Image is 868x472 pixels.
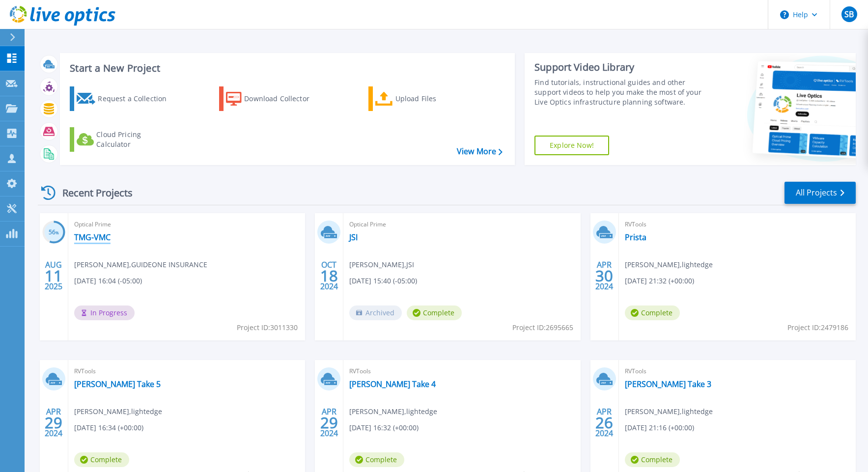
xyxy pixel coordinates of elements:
[74,452,129,467] span: Complete
[38,181,146,205] div: Recent Projects
[74,259,207,270] span: [PERSON_NAME] , GUIDEONE INSURANCE
[349,305,402,320] span: Archived
[70,63,502,74] h3: Start a New Project
[395,89,474,109] div: Upload Files
[349,452,404,467] span: Complete
[237,322,298,333] span: Project ID: 3011330
[45,418,62,427] span: 29
[534,136,609,155] a: Explore Now!
[74,379,161,389] a: [PERSON_NAME] Take 5
[74,305,135,320] span: In Progress
[595,405,614,441] div: APR 2024
[625,276,694,286] span: [DATE] 21:32 (+00:00)
[457,147,503,156] a: View More
[625,259,713,270] span: [PERSON_NAME] , lightedge
[74,219,299,230] span: Optical Prime
[74,232,111,242] a: TMG-VMC
[595,272,613,280] span: 30
[96,130,175,149] div: Cloud Pricing Calculator
[787,322,848,333] span: Project ID: 2479186
[784,182,856,204] a: All Projects
[320,405,338,441] div: APR 2024
[625,366,850,377] span: RVTools
[625,219,850,230] span: RVTools
[625,305,680,320] span: Complete
[349,276,417,286] span: [DATE] 15:40 (-05:00)
[349,406,437,417] span: [PERSON_NAME] , lightedge
[219,86,329,111] a: Download Collector
[70,86,179,111] a: Request a Collection
[844,10,854,18] span: SB
[70,127,179,152] a: Cloud Pricing Calculator
[625,452,680,467] span: Complete
[625,406,713,417] span: [PERSON_NAME] , lightedge
[349,366,574,377] span: RVTools
[244,89,323,109] div: Download Collector
[625,379,711,389] a: [PERSON_NAME] Take 3
[44,258,63,294] div: AUG 2025
[625,422,694,433] span: [DATE] 21:16 (+00:00)
[74,422,143,433] span: [DATE] 16:34 (+00:00)
[512,322,573,333] span: Project ID: 2695665
[42,227,65,238] h3: 56
[349,422,419,433] span: [DATE] 16:32 (+00:00)
[74,406,162,417] span: [PERSON_NAME] , lightedge
[534,61,702,74] div: Support Video Library
[320,418,338,427] span: 29
[44,405,63,441] div: APR 2024
[407,305,462,320] span: Complete
[74,276,142,286] span: [DATE] 16:04 (-05:00)
[349,379,436,389] a: [PERSON_NAME] Take 4
[56,230,59,235] span: %
[595,418,613,427] span: 26
[534,78,702,107] div: Find tutorials, instructional guides and other support videos to help you make the most of your L...
[45,272,62,280] span: 11
[349,219,574,230] span: Optical Prime
[349,259,414,270] span: [PERSON_NAME] , JSI
[74,366,299,377] span: RVTools
[320,258,338,294] div: OCT 2024
[625,232,646,242] a: Prista
[349,232,358,242] a: JSI
[595,258,614,294] div: APR 2024
[368,86,478,111] a: Upload Files
[98,89,176,109] div: Request a Collection
[320,272,338,280] span: 18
